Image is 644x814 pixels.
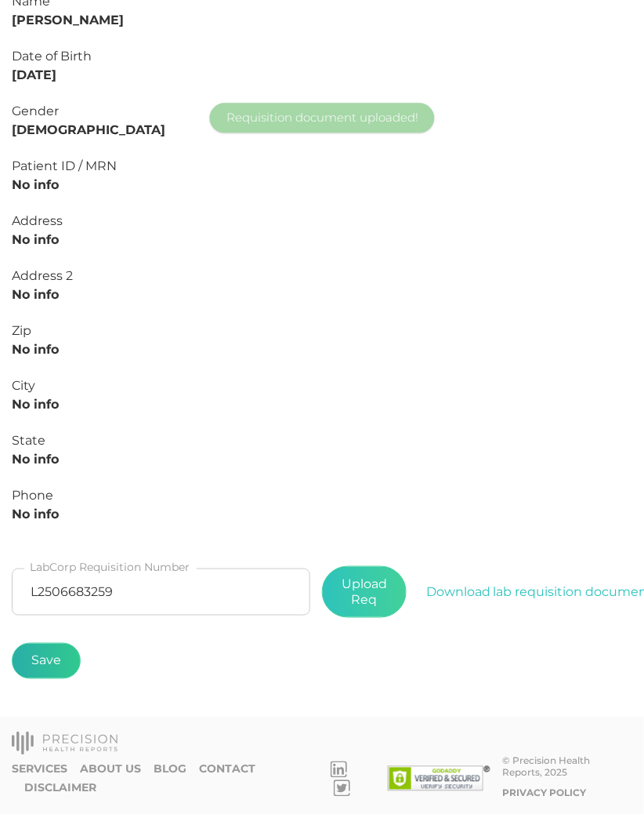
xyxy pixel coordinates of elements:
[199,763,255,776] a: Contact
[12,13,124,27] strong: [PERSON_NAME]
[12,287,59,302] strong: No info
[12,763,67,776] a: Services
[12,342,59,357] strong: No info
[322,566,407,618] span: Upload Req
[12,102,632,121] div: Gender
[12,67,56,82] strong: [DATE]
[503,787,587,799] a: Privacy Policy
[12,232,59,247] strong: No info
[12,643,81,679] button: Save
[12,507,59,521] strong: No info
[503,755,633,779] div: © Precision Health Reports, 2025
[388,766,490,791] img: SSL site seal - click to verify
[12,569,310,616] input: LabCorp Requisition Number
[12,212,632,231] div: Address
[12,486,632,505] div: Phone
[12,397,59,412] strong: No info
[12,376,632,395] div: City
[12,177,59,192] strong: No info
[12,47,632,66] div: Date of Birth
[12,267,632,285] div: Address 2
[12,322,632,340] div: Zip
[12,122,165,137] strong: [DEMOGRAPHIC_DATA]
[24,782,96,795] a: Disclaimer
[210,103,435,133] div: Requisition document uploaded!
[12,431,632,450] div: State
[12,157,632,176] div: Patient ID / MRN
[12,452,59,467] strong: No info
[80,763,141,776] a: About Us
[154,763,186,776] a: Blog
